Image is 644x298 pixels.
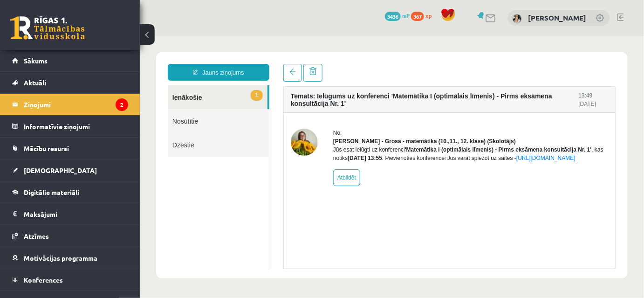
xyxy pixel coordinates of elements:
[12,225,128,247] a: Atzīmes
[28,28,130,45] a: Jauns ziņojums
[12,138,128,159] a: Mācību resursi
[12,247,128,269] a: Motivācijas programma
[12,159,128,181] a: [DEMOGRAPHIC_DATA]
[193,93,469,101] div: No:
[111,54,123,65] span: 1
[24,56,48,65] span: Sākums
[411,12,424,21] span: 367
[12,203,128,225] a: Maksājumi
[10,16,85,40] a: Rīgas 1. Tālmācības vidusskola
[439,55,469,72] div: 13:49 [DATE]
[12,181,128,203] a: Digitālie materiāli
[425,12,432,19] span: xp
[24,203,128,225] legend: Maksājumi
[385,12,410,19] a: 3436 mP
[402,12,410,19] span: mP
[411,12,436,19] a: 367 xp
[24,254,97,262] span: Motivācijas programma
[28,97,129,121] a: Dzēstie
[28,49,128,73] a: 1Ienākošie
[24,144,69,152] span: Mācību resursi
[28,73,129,97] a: Nosūtītie
[24,94,128,115] legend: Ziņojumi
[24,276,63,284] span: Konferences
[24,116,128,137] legend: Informatīvie ziņojumi
[24,232,49,240] span: Atzīmes
[513,14,522,23] img: Arta Kalniņa
[12,72,128,93] a: Aktuāli
[24,188,79,196] span: Digitālie materiāli
[24,166,97,174] span: [DEMOGRAPHIC_DATA]
[12,116,128,137] a: Informatīvie ziņojumi
[12,94,128,115] a: Ziņojumi2
[385,12,401,21] span: 3436
[12,269,128,291] a: Konferences
[377,119,436,125] a: [URL][DOMAIN_NAME]
[151,93,178,120] img: Laima Tukāne - Grosa - matemātika (10.,11., 12. klase)
[193,102,376,109] strong: [PERSON_NAME] - Grosa - matemātika (10.,11., 12. klase) (Skolotājs)
[265,111,452,117] b: 'Matemātika I (optimālais līmenis) - Pirms eksāmena konsultācija Nr. 1'
[208,119,242,125] b: [DATE] 13:55
[193,133,220,150] a: Atbildēt
[528,13,586,22] a: [PERSON_NAME]
[24,78,46,87] span: Aktuāli
[151,56,439,71] h4: Temats: Ielūgums uz konferenci 'Matemātika I (optimālais līmenis) - Pirms eksāmena konsultācija N...
[12,50,128,71] a: Sākums
[116,98,128,111] i: 2
[193,110,469,126] div: Jūs esat ielūgti uz konferenci , kas notiks . Pievienoties konferencei Jūs varat spiežot uz saites -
